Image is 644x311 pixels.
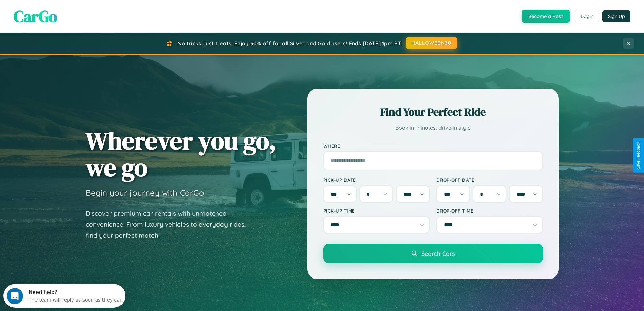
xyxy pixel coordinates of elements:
[323,105,543,119] h2: Find Your Perfect Ride
[323,123,543,133] p: Book in minutes, drive in style
[406,37,457,49] button: HALLOWEEN30
[436,177,543,183] label: Drop-off Date
[323,208,430,214] label: Pick-up Time
[421,250,455,257] span: Search Cars
[602,10,630,22] button: Sign Up
[636,142,641,169] div: Give Feedback
[86,208,255,241] p: Discover premium car rentals with unmatched convenience. From luxury vehicles to everyday rides, ...
[86,127,276,181] h1: Wherever you go, we go
[177,40,402,47] span: No tricks, just treats! Enjoy 30% off for all Silver and Gold users! Ends [DATE] 1pm PT.
[7,288,23,304] iframe: Intercom live chat
[522,10,570,23] button: Become a Host
[323,244,543,263] button: Search Cars
[3,284,125,308] iframe: Intercom live chat discovery launcher
[575,10,599,22] button: Login
[86,187,204,198] h3: Begin your journey with CarGo
[14,5,57,27] span: CarGo
[25,6,119,11] div: Need help?
[436,208,543,214] label: Drop-off Time
[25,11,119,18] div: The team will reply as soon as they can
[3,3,126,21] div: Open Intercom Messenger
[323,177,430,183] label: Pick-up Date
[323,143,543,149] label: Where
